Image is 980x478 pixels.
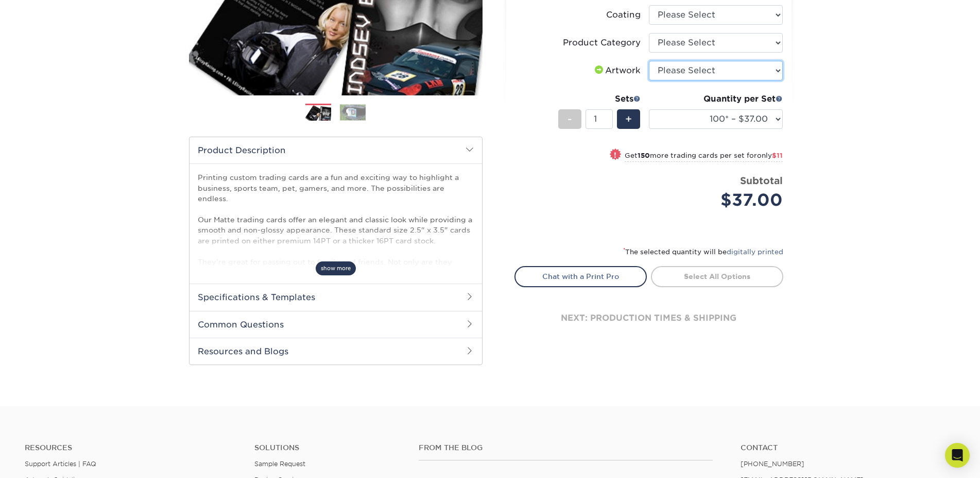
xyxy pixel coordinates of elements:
[606,9,641,21] div: Coating
[649,93,783,105] div: Quantity per Set
[657,188,783,212] div: $37.00
[25,443,239,452] h4: Resources
[638,152,650,159] strong: 150
[741,460,804,468] a: [PHONE_NUMBER]
[305,104,331,122] img: Trading Cards 01
[316,261,356,275] span: show more
[757,152,783,159] span: only
[740,175,783,186] strong: Subtotal
[614,150,616,160] span: !
[190,311,482,338] h2: Common Questions
[593,64,641,77] div: Artwork
[254,460,305,468] a: Sample Request
[514,287,783,349] div: next: production times & shipping
[190,284,482,310] h2: Specifications & Templates
[727,248,783,256] a: digitally printed
[419,443,713,452] h4: From the Blog
[190,137,482,163] h2: Product Description
[625,152,783,162] small: Get more trading cards per set for
[741,443,955,452] a: Contact
[563,37,641,49] div: Product Category
[514,266,647,287] a: Chat with a Print Pro
[625,111,632,127] span: +
[254,443,403,452] h4: Solutions
[945,443,970,468] div: Open Intercom Messenger
[568,111,572,127] span: -
[190,338,482,365] h2: Resources and Blogs
[623,248,783,256] small: The selected quantity will be
[340,104,366,120] img: Trading Cards 02
[651,266,783,287] a: Select All Options
[772,152,783,159] span: $11
[198,172,474,309] p: Printing custom trading cards are a fun and exciting way to highlight a business, sports team, pe...
[558,93,641,105] div: Sets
